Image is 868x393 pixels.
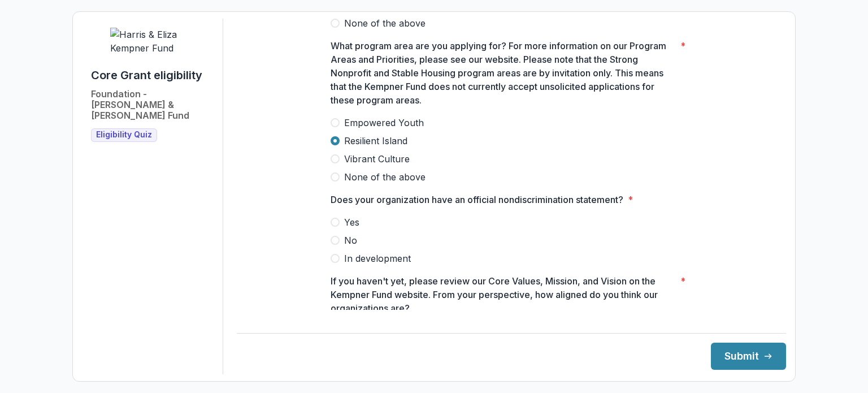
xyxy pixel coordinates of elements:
[344,170,426,184] span: None of the above
[331,193,623,206] p: Does your organization have an official nondiscrimination statement?
[344,252,411,265] span: In development
[344,234,357,247] span: No
[344,152,410,166] span: Vibrant Culture
[91,68,202,82] h1: Core Grant eligibility
[344,134,407,148] span: Resilient Island
[711,343,786,370] button: Submit
[96,130,152,140] span: Eligibility Quiz
[91,89,214,122] h2: Foundation - [PERSON_NAME] & [PERSON_NAME] Fund
[110,28,195,55] img: Harris & Eliza Kempner Fund
[331,39,676,107] p: What program area are you applying for? For more information on our Program Areas and Priorities,...
[331,274,676,315] p: If you haven't yet, please review our Core Values, Mission, and Vision on the Kempner Fund websit...
[344,16,426,30] span: None of the above
[344,116,424,129] span: Empowered Youth
[344,215,359,229] span: Yes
